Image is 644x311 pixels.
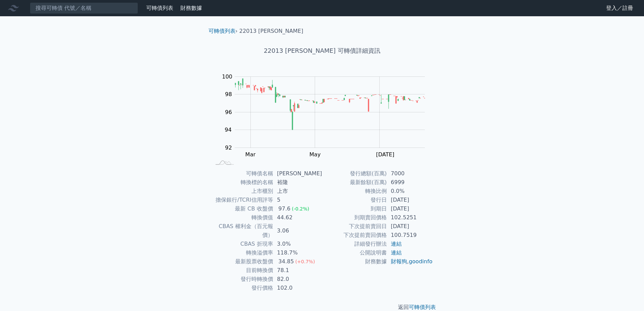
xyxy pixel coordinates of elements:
[180,5,202,11] a: 財務數據
[387,231,433,240] td: 100.7519
[273,222,322,240] td: 3.06
[225,109,232,115] tspan: 96
[309,151,320,158] tspan: May
[387,187,433,196] td: 0.0%
[322,257,387,266] td: 財務數據
[601,3,639,14] a: 登入／註冊
[391,249,402,256] a: 連結
[273,187,322,196] td: 上市
[146,5,173,11] a: 可轉債列表
[387,196,433,204] td: [DATE]
[208,27,238,35] li: ›
[409,304,436,310] a: 可轉債列表
[387,169,433,178] td: 7000
[391,241,402,247] a: 連結
[203,46,441,55] h1: 22013 [PERSON_NAME] 可轉債詳細資訊
[292,206,309,212] span: (-0.2%)
[273,213,322,222] td: 44.62
[211,196,273,204] td: 擔保銀行/TCRI信用評等
[211,284,273,292] td: 發行價格
[322,213,387,222] td: 到期賣回價格
[211,222,273,240] td: CBAS 權利金（百元報價）
[387,178,433,187] td: 6999
[277,204,292,213] div: 97.6
[239,27,303,35] li: 22013 [PERSON_NAME]
[211,248,273,257] td: 轉換溢價率
[387,204,433,213] td: [DATE]
[409,258,432,265] a: goodinfo
[211,187,273,196] td: 上市櫃別
[211,275,273,284] td: 發行時轉換價
[273,248,322,257] td: 118.7%
[322,178,387,187] td: 最新餘額(百萬)
[30,2,138,14] input: 搜尋可轉債 代號／名稱
[322,231,387,240] td: 下次提前賣回價格
[322,169,387,178] td: 發行總額(百萬)
[322,187,387,196] td: 轉換比例
[208,28,236,34] a: 可轉債列表
[277,257,295,266] div: 34.85
[245,151,256,158] tspan: Mar
[211,257,273,266] td: 最新股票收盤價
[211,240,273,248] td: CBAS 折現率
[273,196,322,204] td: 5
[211,178,273,187] td: 轉換標的名稱
[391,258,407,265] a: 財報狗
[222,73,232,80] tspan: 100
[211,169,273,178] td: 可轉債名稱
[273,284,322,292] td: 102.0
[387,257,433,266] td: ,
[322,204,387,213] td: 到期日
[295,259,315,264] span: (+0.7%)
[273,275,322,284] td: 82.0
[273,266,322,275] td: 78.1
[322,248,387,257] td: 公開說明書
[219,73,435,158] g: Chart
[376,151,394,158] tspan: [DATE]
[211,213,273,222] td: 轉換價值
[225,127,231,133] tspan: 94
[322,196,387,204] td: 發行日
[387,213,433,222] td: 102.5251
[273,240,322,248] td: 3.0%
[273,169,322,178] td: [PERSON_NAME]
[225,145,232,151] tspan: 92
[225,91,232,97] tspan: 98
[211,204,273,213] td: 最新 CB 收盤價
[322,240,387,248] td: 詳細發行辦法
[211,266,273,275] td: 目前轉換價
[322,222,387,231] td: 下次提前賣回日
[273,178,322,187] td: 裕隆
[387,222,433,231] td: [DATE]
